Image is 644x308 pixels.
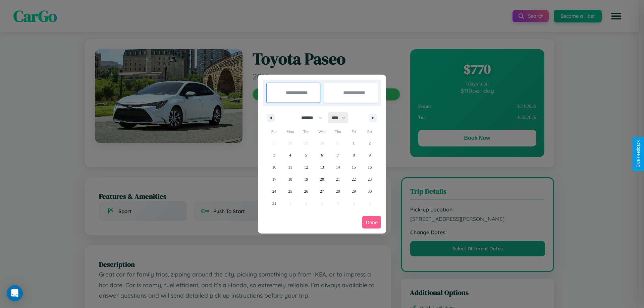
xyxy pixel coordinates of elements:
button: 25 [282,185,298,197]
span: 26 [304,185,308,197]
div: Give Feedback [636,140,641,168]
button: 18 [282,173,298,185]
span: 4 [289,149,291,161]
button: 21 [330,173,346,185]
span: 29 [352,185,356,197]
button: 23 [362,173,378,185]
span: 15 [352,161,356,173]
button: 14 [330,161,346,173]
span: 18 [288,173,292,185]
span: 6 [321,149,323,161]
span: Sat [362,126,378,137]
span: 2 [369,137,371,149]
span: Tue [298,126,314,137]
button: 20 [314,173,330,185]
button: 27 [314,185,330,197]
button: 9 [362,149,378,161]
button: 10 [266,161,282,173]
button: 4 [282,149,298,161]
span: Wed [314,126,330,137]
span: 7 [337,149,339,161]
span: Sun [266,126,282,137]
button: 31 [266,197,282,209]
span: 16 [368,161,372,173]
button: 26 [298,185,314,197]
span: Fri [346,126,362,137]
button: 1 [346,137,362,149]
button: 22 [346,173,362,185]
span: 22 [352,173,356,185]
button: 3 [266,149,282,161]
span: Mon [282,126,298,137]
span: 8 [353,149,355,161]
button: 12 [298,161,314,173]
button: 16 [362,161,378,173]
div: Open Intercom Messenger [7,285,23,301]
button: 19 [298,173,314,185]
span: 3 [273,149,275,161]
button: 17 [266,173,282,185]
span: 30 [368,185,372,197]
span: 20 [320,173,324,185]
span: 21 [336,173,340,185]
button: 13 [314,161,330,173]
span: 12 [304,161,308,173]
button: 7 [330,149,346,161]
button: 15 [346,161,362,173]
button: 11 [282,161,298,173]
span: 11 [288,161,292,173]
span: 10 [272,161,276,173]
span: 27 [320,185,324,197]
span: 24 [272,185,276,197]
button: 8 [346,149,362,161]
span: 28 [336,185,340,197]
button: 28 [330,185,346,197]
span: 9 [369,149,371,161]
span: 5 [305,149,307,161]
button: 24 [266,185,282,197]
button: 29 [346,185,362,197]
span: 13 [320,161,324,173]
button: 30 [362,185,378,197]
span: 31 [272,197,276,209]
span: Thu [330,126,346,137]
span: 17 [272,173,276,185]
span: 14 [336,161,340,173]
button: 2 [362,137,378,149]
span: 23 [368,173,372,185]
button: 6 [314,149,330,161]
button: Done [362,216,381,229]
span: 19 [304,173,308,185]
button: 5 [298,149,314,161]
span: 1 [353,137,355,149]
span: 25 [288,185,292,197]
